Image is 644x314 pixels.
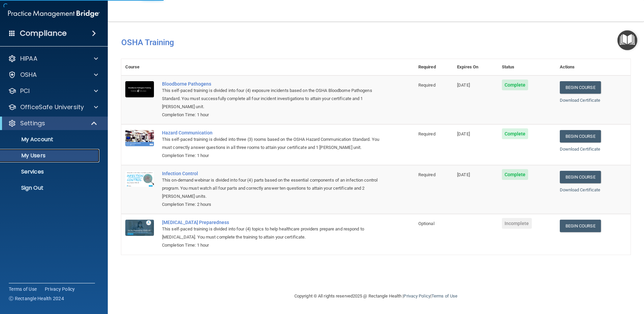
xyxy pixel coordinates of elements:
p: My Users [4,152,96,159]
div: Completion Time: 1 hour [162,241,381,249]
span: Incomplete [502,218,532,229]
a: Begin Course [560,171,601,183]
span: Optional [418,221,434,226]
a: Download Certificate [560,147,601,152]
a: HIPAA [8,55,98,63]
a: Begin Course [560,130,601,143]
th: Actions [556,59,631,75]
span: Ⓒ Rectangle Health 2024 [9,295,64,302]
a: Bloodborne Pathogens [162,81,381,87]
div: This on-demand webinar is divided into four (4) parts based on the essential components of an inf... [162,176,381,200]
a: Hazard Communication [162,130,381,135]
h4: Compliance [20,29,67,38]
span: [DATE] [457,131,470,136]
a: Terms of Use [9,286,37,292]
a: Infection Control [162,171,381,176]
iframe: Drift Widget Chat Controller [527,266,636,293]
a: Begin Course [560,81,601,94]
img: PMB logo [8,7,100,21]
span: Required [418,131,436,136]
th: Required [414,59,453,75]
div: Completion Time: 1 hour [162,111,381,119]
a: Terms of Use [431,293,457,299]
div: This self-paced training is divided into four (4) topics to help healthcare providers prepare and... [162,225,381,241]
span: [DATE] [457,83,470,88]
p: My Account [4,136,96,143]
a: Begin Course [560,220,601,232]
a: PCI [8,87,98,95]
span: Complete [502,80,528,90]
div: Completion Time: 1 hour [162,152,381,160]
span: [DATE] [457,172,470,177]
div: This self-paced training is divided into three (3) rooms based on the OSHA Hazard Communication S... [162,135,381,152]
a: OSHA [8,71,98,79]
th: Status [498,59,556,75]
a: Settings [8,119,98,127]
a: Privacy Policy [45,286,75,292]
a: Privacy Policy [404,293,430,299]
span: Complete [502,128,528,139]
p: Services [4,168,96,175]
p: OSHA [20,71,37,79]
th: Expires On [453,59,497,75]
p: Settings [20,119,45,127]
div: Copyright © All rights reserved 2025 @ Rectangle Health | | [253,285,499,307]
a: [MEDICAL_DATA] Preparedness [162,220,381,225]
p: OfficeSafe University [20,103,84,111]
th: Course [121,59,158,75]
span: Complete [502,169,528,180]
p: HIPAA [20,55,37,63]
a: Download Certificate [560,187,601,192]
div: This self-paced training is divided into four (4) exposure incidents based on the OSHA Bloodborne... [162,87,381,111]
a: Download Certificate [560,98,601,103]
h4: OSHA Training [121,38,631,47]
p: Sign Out [4,185,96,191]
p: PCI [20,87,30,95]
span: Required [418,172,436,177]
span: Required [418,83,436,88]
div: Completion Time: 2 hours [162,200,381,209]
button: Open Resource Center [617,30,637,50]
a: OfficeSafe University [8,103,98,111]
